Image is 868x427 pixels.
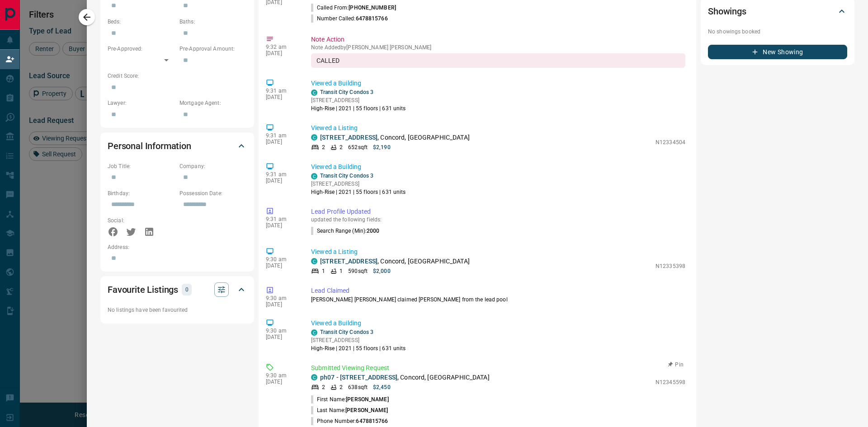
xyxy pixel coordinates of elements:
p: , Concord, [GEOGRAPHIC_DATA] [320,257,470,266]
p: Viewed a Building [311,162,685,172]
span: [PERSON_NAME] [346,396,388,403]
p: 0 [184,285,189,295]
p: Lawyer: [108,99,175,107]
a: Transit City Condos 3 [320,173,373,179]
p: 9:30 am [266,372,297,379]
p: 1 [322,267,325,275]
p: N12335398 [656,262,685,270]
p: 9:31 am [266,216,297,222]
p: Note Action [311,35,685,44]
p: 9:31 am [266,171,297,178]
p: 652 sqft [348,143,368,151]
p: Company: [179,162,247,170]
p: Viewed a Building [311,319,685,328]
p: [DATE] [266,379,297,385]
p: No showings booked [708,28,847,36]
div: Favourite Listings0 [108,279,247,300]
a: [STREET_ADDRESS] [320,258,377,265]
h2: Favourite Listings [108,282,178,297]
p: [STREET_ADDRESS] [311,336,406,344]
div: Showings [708,0,847,22]
p: High-Rise | 2021 | 55 floors | 631 units [311,104,406,113]
div: condos.ca [311,329,317,336]
p: [DATE] [266,94,297,100]
p: [DATE] [266,50,297,56]
div: condos.ca [311,173,317,179]
p: [DATE] [266,263,297,269]
p: Beds: [108,18,175,26]
p: Pre-Approval Amount: [179,45,247,53]
a: ph07 - [STREET_ADDRESS] [320,374,397,381]
p: No listings have been favourited [108,306,247,314]
h2: Showings [708,4,746,19]
div: condos.ca [311,258,317,264]
p: N12334504 [656,138,685,146]
div: condos.ca [311,134,317,141]
span: 6478815766 [356,418,388,424]
p: , Concord, [GEOGRAPHIC_DATA] [320,373,490,382]
p: 638 sqft [348,383,368,391]
p: 9:31 am [266,132,297,139]
p: 2 [340,143,343,151]
div: CALLED [311,53,685,68]
p: [DATE] [266,222,297,229]
span: [PERSON_NAME] [345,407,388,413]
p: 1 [340,267,343,275]
p: [DATE] [266,334,297,340]
p: 590 sqft [348,267,368,275]
span: 6478815766 [356,15,388,22]
p: [DATE] [266,301,297,308]
span: 2000 [367,228,379,234]
p: Viewed a Building [311,79,685,88]
p: Social: [108,216,175,225]
p: 2 [322,143,325,151]
p: 9:30 am [266,256,297,263]
p: Last Name: [311,406,388,414]
div: condos.ca [311,374,317,380]
p: Viewed a Listing [311,123,685,133]
div: condos.ca [311,89,317,96]
p: Lead Claimed [311,286,685,296]
button: New Showing [708,45,847,59]
p: High-Rise | 2021 | 55 floors | 631 units [311,188,406,196]
p: High-Rise | 2021 | 55 floors | 631 units [311,344,406,352]
p: Submitted Viewing Request [311,363,685,373]
p: Job Title: [108,162,175,170]
p: $2,000 [373,267,391,275]
a: [STREET_ADDRESS] [320,134,377,141]
p: Pre-Approved: [108,45,175,53]
p: Note Added by [PERSON_NAME] [PERSON_NAME] [311,44,685,51]
p: 2 [322,383,325,391]
span: [PHONE_NUMBER] [349,5,396,11]
p: 9:30 am [266,295,297,301]
a: Transit City Condos 3 [320,329,373,335]
p: 2 [340,383,343,391]
h2: Personal Information [108,139,191,153]
p: Number Called: [311,14,388,23]
a: Transit City Condos 3 [320,89,373,95]
p: 9:32 am [266,44,297,50]
p: Lead Profile Updated [311,207,685,216]
p: updated the following fields: [311,216,685,223]
p: Credit Score: [108,72,247,80]
p: 9:30 am [266,328,297,334]
p: [DATE] [266,178,297,184]
p: N12345598 [656,378,685,386]
p: Possession Date: [179,189,247,197]
p: Viewed a Listing [311,247,685,257]
p: Called From: [311,4,396,12]
p: , Concord, [GEOGRAPHIC_DATA] [320,133,470,142]
p: First Name: [311,395,389,404]
button: Pin [663,361,689,369]
p: Search Range (Min) : [311,227,380,235]
p: Mortgage Agent: [179,99,247,107]
p: [STREET_ADDRESS] [311,96,406,104]
p: Baths: [179,18,247,26]
p: [PERSON_NAME] [PERSON_NAME] claimed [PERSON_NAME] from the lead pool [311,296,685,304]
p: [STREET_ADDRESS] [311,180,406,188]
p: $2,450 [373,383,391,391]
p: Birthday: [108,189,175,197]
div: Personal Information [108,135,247,157]
p: Address: [108,243,247,251]
p: [DATE] [266,139,297,145]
